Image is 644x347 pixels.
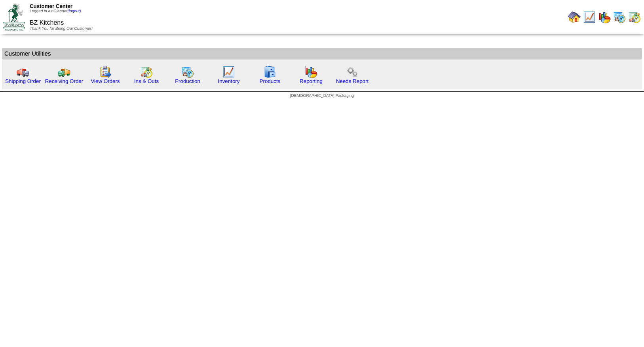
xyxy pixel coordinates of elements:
[568,11,581,23] img: home.gif
[628,11,641,23] img: calendarinout.gif
[5,78,41,84] a: Shipping Order
[30,27,93,31] span: Thank You for Being Our Customer!
[346,66,359,78] img: workflow.png
[3,4,25,30] img: ZoRoCo_Logo(Green%26Foil)%20jpg.webp
[17,66,29,78] img: truck.gif
[30,9,81,13] span: Logged in as Glanger
[45,78,83,84] a: Receiving Order
[222,66,235,78] img: line_graph.gif
[583,11,596,23] img: line_graph.gif
[300,78,323,84] a: Reporting
[140,66,153,78] img: calendarinout.gif
[290,94,354,98] span: [DEMOGRAPHIC_DATA] Packaging
[613,11,626,23] img: calendarprod.gif
[30,19,64,26] span: BZ Kitchens
[305,66,317,78] img: graph.gif
[181,66,194,78] img: calendarprod.gif
[68,9,81,13] a: (logout)
[58,66,70,78] img: truck2.gif
[134,78,159,84] a: Ins & Outs
[91,78,120,84] a: View Orders
[598,11,611,23] img: graph.gif
[264,66,276,78] img: cabinet.gif
[2,48,642,60] td: Customer Utilities
[260,78,281,84] a: Products
[218,78,240,84] a: Inventory
[30,3,72,9] span: Customer Center
[336,78,369,84] a: Needs Report
[175,78,200,84] a: Production
[99,66,112,78] img: workorder.gif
